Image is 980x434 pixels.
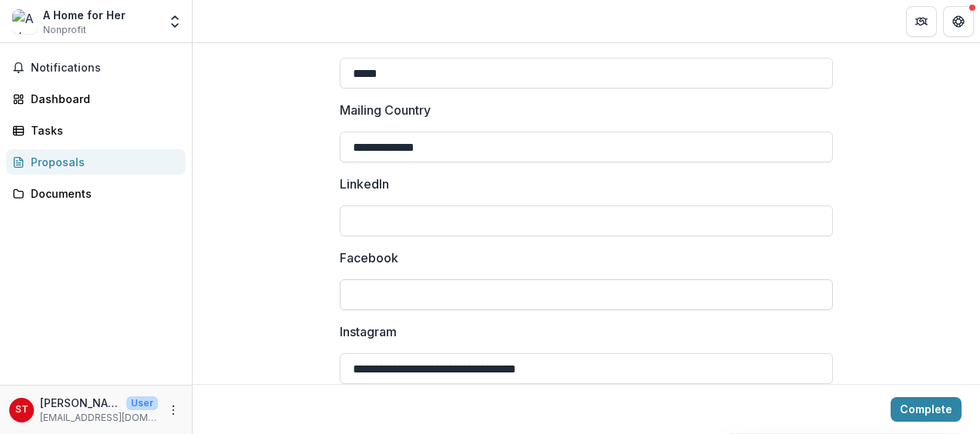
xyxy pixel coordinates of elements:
[6,55,186,80] button: Notifications
[126,396,158,410] p: User
[340,101,431,119] p: Mailing Country
[164,6,186,37] button: Open entity switcher
[340,249,398,267] p: Facebook
[164,401,183,419] button: More
[891,397,962,422] button: Complete
[6,149,186,175] a: Proposals
[6,181,186,206] a: Documents
[6,118,186,143] a: Tasks
[40,395,120,411] p: [PERSON_NAME]
[6,86,186,112] a: Dashboard
[43,23,86,37] span: Nonprofit
[906,6,937,37] button: Partners
[340,175,389,193] p: LinkedIn
[31,62,180,75] span: Notifications
[31,122,173,139] div: Tasks
[15,405,29,415] div: Syreta Toson
[340,322,397,341] p: Instagram
[43,7,126,23] div: A Home for Her
[943,6,974,37] button: Get Help
[31,185,173,202] div: Documents
[40,411,158,425] p: [EMAIL_ADDRESS][DOMAIN_NAME]
[31,91,173,107] div: Dashboard
[31,154,173,170] div: Proposals
[12,9,37,34] img: A Home for Her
